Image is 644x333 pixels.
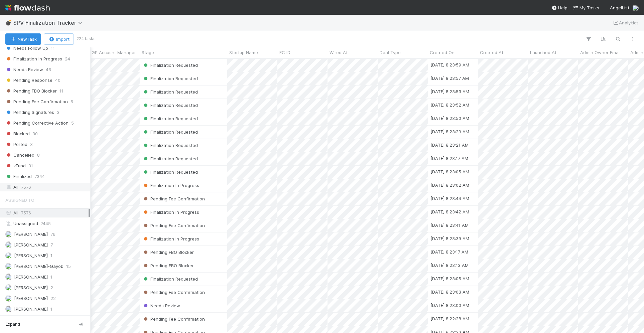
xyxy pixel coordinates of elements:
div: Finalization Requested [142,169,198,175]
div: [DATE] 8:23:53 AM [430,88,469,95]
span: Finalization Requested [142,156,198,161]
span: Needs Review [142,303,180,308]
div: Finalization In Progress [142,235,199,242]
div: [DATE] 8:22:28 AM [430,315,469,322]
span: Pending Signatures [5,108,54,117]
div: [DATE] 8:23:21 AM [430,142,469,148]
div: [DATE] 8:23:17 AM [430,155,468,162]
div: [DATE] 8:23:39 AM [430,235,469,242]
span: 7 [50,241,53,249]
span: [PERSON_NAME] [14,274,48,280]
span: 8 [37,151,40,159]
span: 6 [71,98,73,106]
span: Pending FBO Blocker [142,263,194,268]
div: Unassigned [5,219,89,228]
div: Finalization Requested [142,75,198,82]
img: avatar_cbf6e7c1-1692-464b-bc1b-b8582b2cbdce.png [5,295,12,302]
span: [PERSON_NAME] [14,242,48,247]
span: Pending FBO Blocker [5,87,57,95]
span: Expand [6,321,20,327]
div: Finalization Requested [142,129,198,135]
div: [DATE] 8:23:42 AM [430,208,469,215]
span: Created On [430,49,455,56]
span: Blocked [5,130,30,138]
span: Finalization Requested [142,169,198,175]
span: [PERSON_NAME] [14,231,48,237]
span: 22 [50,294,56,303]
div: Finalization Requested [142,102,198,109]
span: AngelList [610,5,629,10]
span: Finalization Requested [142,76,198,81]
span: 7576 [21,210,31,215]
span: Finalization Requested [142,129,198,135]
span: 11 [59,87,63,95]
span: Finalization In Progress [142,183,199,188]
div: [DATE] 8:23:50 AM [430,115,469,122]
div: Finalization Requested [142,115,198,122]
span: Pending Fee Confirmation [5,98,68,106]
div: Pending FBO Blocker [142,262,194,269]
span: [PERSON_NAME]-Gayob [14,264,63,269]
div: Pending Fee Confirmation [142,195,205,202]
span: Needs Review [5,65,43,74]
span: Deal Type [380,49,401,56]
span: 1 [50,305,52,313]
div: [DATE] 8:23:44 AM [430,195,469,202]
span: Finalization In Progress [142,209,199,215]
span: 46 [46,65,51,74]
span: 24 [65,55,70,63]
span: 40 [55,76,60,85]
span: 7576 [21,183,31,191]
span: Finalization Requested [142,116,198,121]
span: 15 [66,262,71,271]
span: 1 [50,252,52,260]
img: avatar_04f2f553-352a-453f-b9fb-c6074dc60769.png [5,241,12,248]
div: All [5,183,89,191]
div: [DATE] 8:23:57 AM [430,75,469,81]
span: Pending Fee Confirmation [142,223,205,228]
div: [DATE] 8:23:52 AM [430,102,469,108]
span: Cancelled [5,151,34,159]
div: Pending Fee Confirmation [142,289,205,296]
span: Startup Name [229,49,258,56]
img: logo-inverted-e16ddd16eac7371096b0.svg [5,2,50,13]
span: Launched At [530,49,556,56]
div: Pending FBO Blocker [142,249,194,256]
img: avatar_f2899df2-d2b9-483b-a052-ca3b1db2e5e2.png [5,274,12,280]
span: Stage [142,49,154,56]
span: Pending FBO Blocker [142,249,194,255]
span: Pending Corrective Action [5,119,69,127]
div: [DATE] 8:23:00 AM [430,302,469,309]
span: Finalization Requested [142,103,198,108]
span: Pending Fee Confirmation [142,196,205,201]
div: Pending Fee Confirmation [142,316,205,322]
div: [DATE] 8:23:02 AM [430,182,469,188]
span: 2 [50,284,53,292]
div: [DATE] 8:23:05 AM [430,168,469,175]
div: [DATE] 8:23:17 AM [430,248,468,255]
div: All [5,209,89,217]
span: Created At [480,49,503,56]
img: avatar_9e1ea442-2790-4674-8c1a-90256ffd242a.png [5,284,12,291]
span: Finalization Requested [142,89,198,95]
img: avatar_b467e446-68e1-4310-82a7-76c532dc3f4b.png [5,231,12,237]
div: Finalization Requested [142,62,198,68]
div: [DATE] 8:23:41 AM [430,222,469,228]
span: [PERSON_NAME] [14,296,48,301]
span: My Tasks [573,5,599,10]
span: [PERSON_NAME] [14,253,48,258]
span: Assigned To [5,193,34,207]
span: Needs Follow Up [5,44,48,52]
span: GP Account Manager [92,49,136,56]
a: My Tasks [573,4,599,11]
div: [DATE] 8:23:13 AM [430,262,469,269]
span: Pending Fee Confirmation [142,290,205,295]
span: [PERSON_NAME] [14,285,48,290]
span: Wired At [330,49,348,56]
span: 3 [30,140,33,149]
img: avatar_784ea27d-2d59-4749-b480-57d513651deb.png [632,5,639,11]
div: Finalization In Progress [142,182,199,189]
span: 30 [32,130,38,138]
small: 224 tasks [77,36,96,42]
